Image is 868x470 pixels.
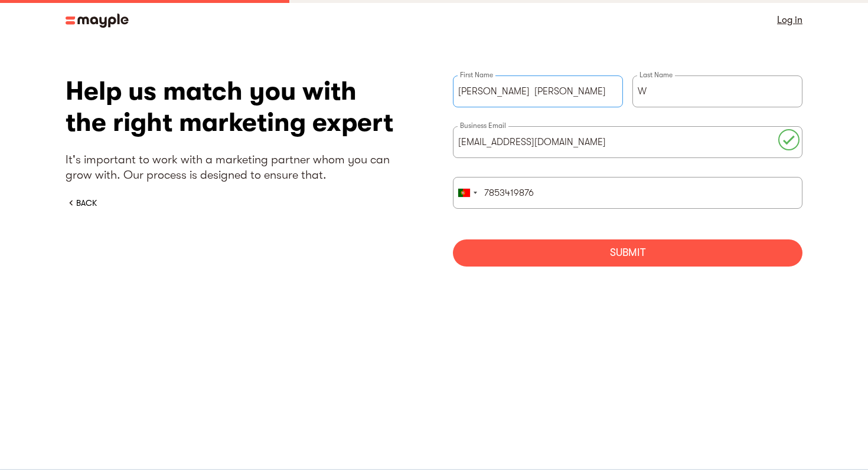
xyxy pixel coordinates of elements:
[453,178,481,208] div: Portugal: +351
[453,75,802,267] form: briefForm
[458,121,508,130] label: Business Email
[76,197,97,209] div: BACK
[453,177,802,209] input: Phone Number
[66,75,415,138] h1: Help us match you with the right marketing expert
[458,70,495,80] label: First Name
[637,70,675,80] label: Last Name
[777,12,802,28] a: Log in
[66,152,415,183] p: It's important to work with a marketing partner whom you can grow with. Our process is designed t...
